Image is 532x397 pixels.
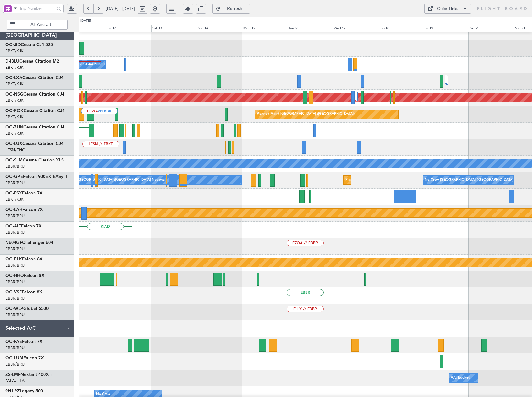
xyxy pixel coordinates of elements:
a: EBBR/BRU [5,213,25,219]
div: Fri 12 [106,25,152,32]
div: Tue 16 [287,25,333,32]
a: EBKT/KJK [5,48,23,54]
a: OO-JIDCessna CJ1 525 [5,43,53,47]
span: OO-LUX [5,142,22,146]
a: EBBR/BRU [5,263,25,268]
a: EBBR/BRU [5,312,25,318]
a: OO-SLMCessna Citation XLS [5,158,64,162]
span: OO-LAH [5,208,22,212]
a: EBKT/KJK [5,131,23,136]
a: EBBR/BRU [5,230,25,235]
a: EBBR/BRU [5,362,25,367]
button: Refresh [212,4,250,14]
a: OO-LAHFalcon 7X [5,208,43,212]
a: OO-ZUNCessna Citation CJ4 [5,125,64,129]
span: OO-ROK [5,109,24,113]
span: OO-LXA [5,76,22,80]
a: OO-HHOFalcon 8X [5,273,44,278]
span: OO-JID [5,43,21,47]
div: A/C Booked [451,373,470,383]
a: OO-FSXFalcon 7X [5,191,43,195]
a: N604GFChallenger 604 [5,241,53,245]
a: EBBR/BRU [5,345,25,351]
a: OO-ROKCessna Citation CJ4 [5,109,65,113]
a: EBBR/BRU [5,164,25,169]
a: LFSN/ENC [5,147,25,153]
a: OO-LXACessna Citation CJ4 [5,76,63,80]
div: Sun 14 [197,25,242,32]
span: [DATE] - [DATE] [106,6,135,12]
span: 9H-LPZ [5,389,20,393]
a: EBKT/KJK [5,81,23,87]
a: D-IBLUCessna Citation M2 [5,59,59,63]
div: No Crew [GEOGRAPHIC_DATA] ([GEOGRAPHIC_DATA] National) [425,175,529,185]
span: OO-WLP [5,306,23,311]
div: Planned Maint [GEOGRAPHIC_DATA] ([GEOGRAPHIC_DATA]) [257,110,355,119]
a: ZS-LMFNextant 400XTi [5,372,53,377]
span: OO-SLM [5,158,23,162]
a: FALA/HLA [5,378,25,384]
span: OO-ZUN [5,125,23,129]
span: OO-HHO [5,273,24,278]
a: EBKT/KJK [5,65,23,70]
a: OO-AIEFalcon 7X [5,224,42,228]
span: OO-AIE [5,224,21,228]
a: OO-FAEFalcon 7X [5,339,43,344]
a: OO-GPEFalcon 900EX EASy II [5,175,67,179]
span: OO-FAE [5,339,22,344]
button: Quick Links [424,4,471,14]
div: Wed 17 [333,25,378,32]
div: No Crew [GEOGRAPHIC_DATA] ([GEOGRAPHIC_DATA] National) [62,175,166,185]
a: 9H-LPZLegacy 500 [5,389,43,393]
a: EBBR/BRU [5,296,25,301]
div: Fri 19 [423,25,469,32]
div: Thu 18 [378,25,423,32]
a: OO-LUXCessna Citation CJ4 [5,142,63,146]
span: OO-ELK [5,257,22,261]
div: Mon 15 [242,25,287,32]
div: Planned Maint [GEOGRAPHIC_DATA] ([GEOGRAPHIC_DATA] National) [345,175,458,185]
span: D-IBLU [5,59,19,63]
span: Refresh [222,7,248,11]
div: Thu 11 [61,25,106,32]
div: Sat 13 [151,25,197,32]
a: EBBR/BRU [5,279,25,285]
div: Quick Links [437,6,458,12]
span: OO-VSF [5,290,22,294]
a: EBBR/BRU [5,246,25,252]
span: OO-GPE [5,175,23,179]
input: Trip Number [19,4,54,13]
div: Sat 20 [469,25,514,32]
button: All Aircraft [7,20,68,30]
div: [DATE] [80,18,91,24]
a: OO-NSGCessna Citation CJ4 [5,92,64,96]
a: EBKT/KJK [5,98,23,103]
a: EBBR/BRU [5,180,25,186]
a: OO-VSFFalcon 8X [5,290,42,294]
span: OO-LUM [5,356,23,360]
span: OO-FSX [5,191,22,195]
a: OO-ELKFalcon 8X [5,257,43,261]
span: All Aircraft [16,22,65,27]
a: EBKT/KJK [5,197,23,202]
a: OO-WLPGlobal 5500 [5,306,49,311]
a: EBKT/KJK [5,114,23,120]
span: OO-NSG [5,92,23,96]
span: N604GF [5,241,22,245]
a: OO-LUMFalcon 7X [5,356,44,360]
span: ZS-LMF [5,372,21,377]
